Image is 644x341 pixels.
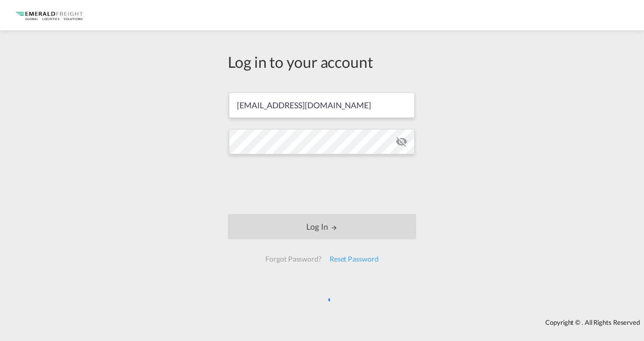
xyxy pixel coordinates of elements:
input: Enter email/phone number [229,93,415,118]
div: Log in to your account [228,51,416,72]
img: c4318bc049f311eda2ff698fe6a37287.png [15,4,84,27]
md-icon: icon-eye-off [395,136,408,148]
div: Forgot Password? [261,250,325,268]
button: LOGIN [228,214,416,239]
iframe: reCAPTCHA [245,164,399,204]
div: Reset Password [326,250,383,268]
